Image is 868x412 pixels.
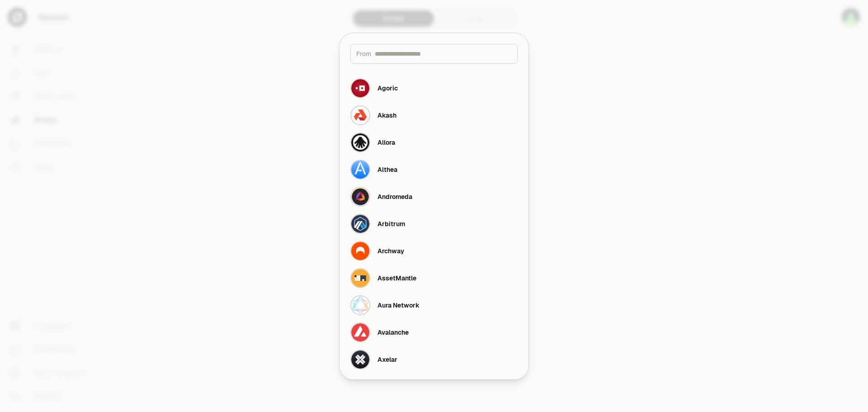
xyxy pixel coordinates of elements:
img: Axelar Logo [350,350,370,369]
img: Avalanche Logo [350,322,370,342]
img: Allora Logo [350,133,370,152]
div: Axelar [377,355,397,364]
img: AssetMantle Logo [350,268,370,288]
button: Althea LogoAlthea [345,156,523,183]
button: Archway LogoArchway [345,237,523,265]
img: Andromeda Logo [350,187,370,207]
button: Avalanche LogoAvalanche [345,319,523,346]
button: Agoric LogoAgoric [345,75,523,102]
div: Allora [377,138,395,147]
button: Aura Network LogoAura Network [345,292,523,319]
img: Archway Logo [350,241,370,261]
button: Axelar LogoAxelar [345,346,523,373]
img: Althea Logo [350,160,370,180]
img: Arbitrum Logo [350,214,370,234]
button: Akash LogoAkash [345,102,523,129]
img: Aura Network Logo [350,295,370,315]
div: Avalanche [377,328,409,337]
div: Akash [377,111,396,120]
div: Agoric [377,84,398,93]
img: Agoric Logo [350,78,370,98]
button: Andromeda LogoAndromeda [345,183,523,210]
img: Babylon Genesis Logo [350,377,370,397]
button: Allora LogoAllora [345,129,523,156]
div: Arbitrum [377,219,405,228]
div: AssetMantle [377,274,416,283]
span: From [356,49,371,58]
div: Aura Network [377,301,420,310]
img: Akash Logo [350,105,370,125]
div: Althea [377,165,397,174]
button: Arbitrum LogoArbitrum [345,210,523,237]
div: Andromeda [377,192,412,201]
button: Babylon Genesis Logo [345,373,523,400]
div: Archway [377,246,404,256]
button: AssetMantle LogoAssetMantle [345,265,523,292]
